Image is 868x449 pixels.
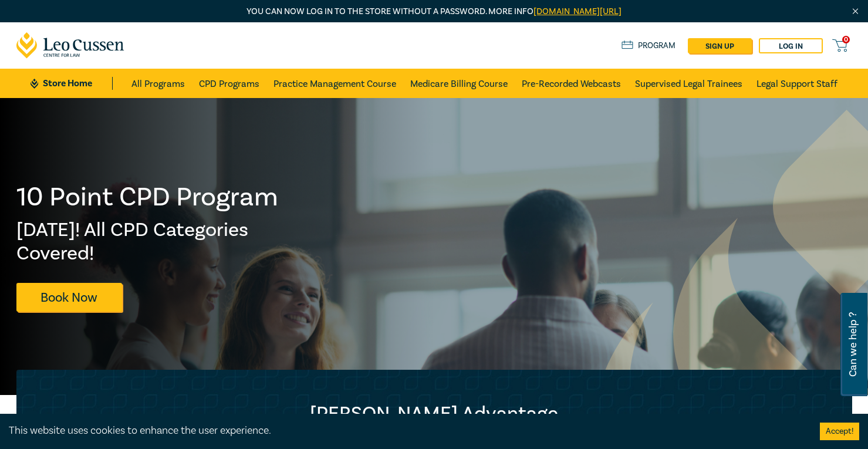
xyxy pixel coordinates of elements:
img: Close [850,6,860,16]
a: Log in [759,38,823,53]
a: CPD Programs [199,69,259,98]
a: Supervised Legal Trainees [635,69,742,98]
span: 0 [842,36,850,43]
a: Legal Support Staff [756,69,837,98]
a: sign up [688,38,752,53]
h2: [DATE]! All CPD Categories Covered! [16,218,279,265]
h2: [PERSON_NAME] Advantage [40,402,829,426]
div: This website uses cookies to enhance the user experience. [9,423,802,438]
a: Practice Management Course [273,69,396,98]
p: You can now log in to the store without a password. More info [16,5,852,18]
a: All Programs [131,69,185,98]
a: Program [622,39,676,52]
a: [DOMAIN_NAME][URL] [533,6,622,17]
a: Medicare Billing Course [410,69,508,98]
span: Can we help ? [847,300,859,389]
a: Book Now [16,283,122,312]
a: Pre-Recorded Webcasts [522,69,621,98]
a: Store Home [31,77,112,90]
button: Accept cookies [820,423,859,440]
h1: 10 Point CPD Program [16,182,279,212]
